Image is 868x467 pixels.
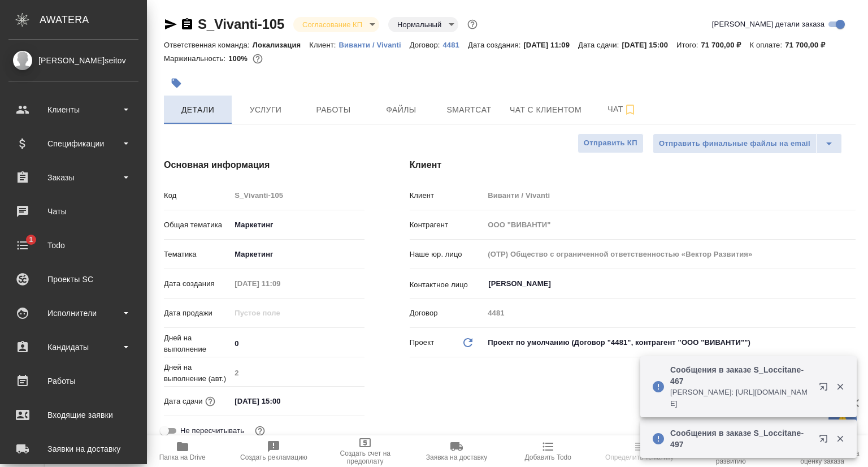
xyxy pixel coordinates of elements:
p: Дата сдачи: [578,41,622,49]
input: Пустое поле [231,275,329,292]
p: 100% [228,54,250,63]
span: Создать рекламацию [240,453,307,461]
div: Проекты SC [8,271,138,288]
button: Скопировать ссылку для ЯМессенджера [164,18,177,31]
p: Клиент [410,190,484,201]
button: Доп статусы указывают на важность/срочность заказа [465,17,480,32]
div: Клиенты [8,101,138,118]
span: Отправить финальные файлы на email [659,137,810,150]
p: Контрагент [410,219,484,231]
div: AWATERA [40,8,147,31]
div: Работы [8,373,138,390]
input: Пустое поле [484,217,856,233]
a: Работы [3,367,144,395]
div: Заявки на доставку [8,440,138,457]
span: Не пересчитывать [180,425,244,436]
a: Проекты SC [3,265,144,293]
input: Пустое поле [231,365,364,381]
a: 1Todo [3,231,144,260]
p: Дата продажи [164,308,231,319]
button: Заявка на доставку [411,435,502,467]
button: Нормальный [394,20,445,29]
button: Создать счет на предоплату [319,435,411,467]
a: Виванти / Vivanti [339,40,410,49]
button: Скопировать ссылку [180,18,194,31]
span: Определить тематику [605,453,674,461]
a: Входящие заявки [3,401,144,429]
input: ✎ Введи что-нибудь [231,393,329,409]
p: 71 700,00 ₽ [785,41,834,49]
p: Контактное лицо [410,279,484,291]
input: Пустое поле [484,246,856,262]
p: Виванти / Vivanti [339,41,410,49]
span: Отправить КП [584,137,637,150]
button: Отправить финальные файлы на email [653,133,817,154]
p: Договор: [410,41,443,49]
p: [DATE] 15:00 [622,41,676,49]
button: 0.00 RUB; [250,51,265,66]
div: Маркетинг [231,245,364,264]
div: Исполнители [8,305,138,322]
a: 4481 [442,40,467,49]
p: Клиент: [309,41,338,49]
div: Проект по умолчанию (Договор "4481", контрагент "ООО "ВИВАНТИ"") [484,333,856,352]
button: Отправить КП [578,133,644,153]
span: [PERSON_NAME] детали заказа [712,19,824,30]
button: Согласование КП [299,20,366,29]
p: Код [164,190,231,201]
h4: Основная информация [164,158,364,172]
div: Чаты [8,203,138,220]
span: Smartcat [442,103,496,117]
p: Дата создания: [468,41,523,49]
span: Создать счет на предоплату [326,449,404,465]
span: Файлы [374,103,428,117]
span: Папка на Drive [159,453,206,461]
input: Пустое поле [231,187,364,204]
p: Дата сдачи [164,396,203,407]
h4: Клиент [410,158,856,172]
button: Закрыть [828,434,852,444]
svg: Подписаться [623,103,637,116]
div: Кандидаты [8,339,138,356]
div: split button [653,133,842,154]
button: Папка на Drive [137,435,228,467]
p: 71 700,00 ₽ [701,41,749,49]
button: Открыть в новой вкладке [812,427,839,455]
input: ✎ Введи что-нибудь [231,335,364,352]
a: S_Vivanti-105 [198,16,284,32]
p: Сообщения в заказе S_Loccitane-467 [670,364,811,387]
button: Включи, если не хочешь, чтобы указанная дата сдачи изменилась после переставления заказа в 'Подтв... [253,423,267,438]
div: Заказы [8,169,138,186]
p: Маржинальность: [164,54,228,63]
div: Маркетинг [231,215,364,235]
p: Дней на выполнение (авт.) [164,362,231,384]
p: [PERSON_NAME]: [URL][DOMAIN_NAME] [670,387,811,409]
p: К оплате: [749,41,785,49]
a: Чаты [3,197,144,226]
button: Закрыть [828,382,852,392]
button: Определить тематику [594,435,685,467]
p: Локализация [253,41,310,49]
span: Чат с клиентом [510,103,581,117]
p: Проект [410,337,435,348]
p: [DATE] 11:09 [523,41,578,49]
span: Услуги [238,103,293,117]
div: Согласование КП [388,17,458,32]
div: Todo [8,237,138,254]
p: Дата создания [164,278,231,289]
button: Если добавить услуги и заполнить их объемом, то дата рассчитается автоматически [203,394,218,409]
button: Создать рекламацию [228,435,320,467]
p: Ответственная команда: [164,41,253,49]
p: Итого: [676,41,701,49]
span: Заявка на доставку [426,453,487,461]
p: Договор [410,308,484,319]
button: Open [849,283,852,285]
span: Работы [306,103,361,117]
input: Пустое поле [484,187,856,204]
input: Пустое поле [231,305,329,321]
p: Дней на выполнение [164,332,231,355]
div: Входящие заявки [8,407,138,423]
p: Тематика [164,249,231,260]
p: 4481 [442,41,467,49]
a: Заявки на доставку [3,435,144,463]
